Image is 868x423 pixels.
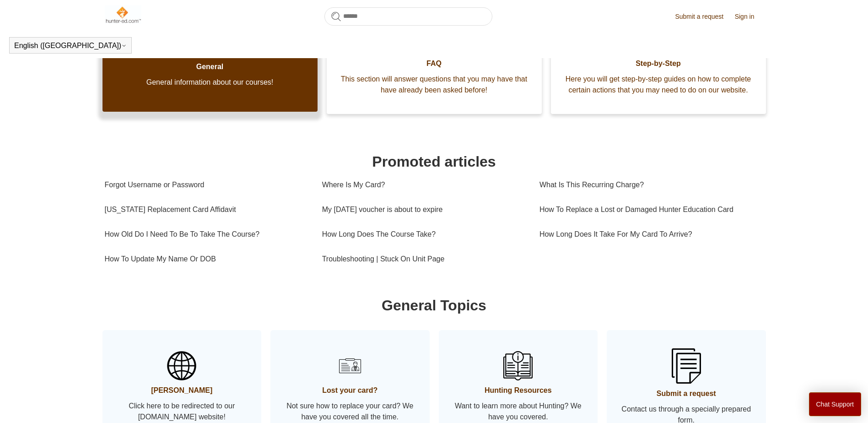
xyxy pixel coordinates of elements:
img: 01HZPCYSSKB2GCFG1V3YA1JVB9 [672,348,701,384]
a: How Long Does It Take For My Card To Arrive? [539,222,757,247]
a: Troubleshooting | Stuck On Unit Page [322,247,526,271]
a: General General information about our courses! [102,33,318,112]
a: How Long Does The Course Take? [322,222,526,247]
h1: Promoted articles [105,151,764,173]
a: Forgot Username or Password [105,173,308,197]
span: General information about our courses! [116,77,304,88]
img: 01HZPCYSBW5AHTQ31RY2D2VRJS [167,351,196,380]
a: Submit a request [675,12,733,22]
button: Chat Support [809,392,862,416]
a: [US_STATE] Replacement Card Affidavit [105,197,308,222]
span: Click here to be redirected to our [DOMAIN_NAME] website! [116,401,248,423]
span: Here you will get step-by-step guides on how to complete certain actions that you may need to do ... [565,74,752,96]
span: Lost your card? [284,385,416,396]
span: FAQ [340,58,528,69]
a: How To Replace a Lost or Damaged Hunter Education Card [539,197,757,222]
span: [PERSON_NAME] [116,385,248,396]
span: Hunting Resources [453,385,584,396]
h1: General Topics [105,294,764,316]
a: Where Is My Card? [322,173,526,197]
img: Hunter-Ed Help Center home page [105,5,142,24]
span: This section will answer questions that you may have that have already been asked before! [340,74,528,96]
input: Search [324,7,492,26]
button: English ([GEOGRAPHIC_DATA]) [14,42,127,50]
a: How To Update My Name Or DOB [105,247,308,271]
img: 01HZPCYSN9AJKKHAEXNV8VQ106 [503,351,533,380]
span: Not sure how to replace your card? We have you covered all the time. [284,401,416,423]
a: Step-by-Step Here you will get step-by-step guides on how to complete certain actions that you ma... [551,35,766,114]
a: What Is This Recurring Charge? [539,173,757,197]
a: Sign in [735,12,764,22]
a: FAQ This section will answer questions that you may have that have already been asked before! [327,35,542,114]
span: Submit a request [620,388,752,399]
span: Want to learn more about Hunting? We have you covered. [453,401,584,423]
a: My [DATE] voucher is about to expire [322,197,526,222]
img: 01HZPCYSH6ZB6VTWVB6HCD0F6B [335,351,365,380]
a: How Old Do I Need To Be To Take The Course? [105,222,308,247]
span: General [116,61,304,72]
span: Step-by-Step [565,58,752,69]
